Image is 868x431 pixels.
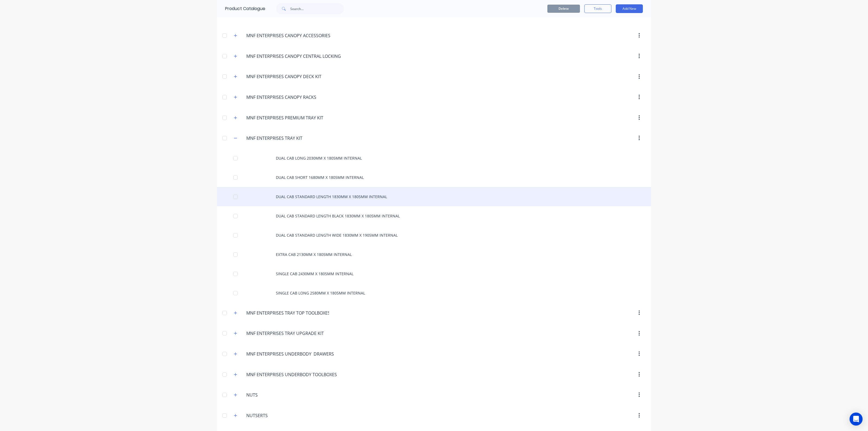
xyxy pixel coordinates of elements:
[217,168,651,187] div: DUAL CAB SHORT 1680MM X 1805MM INTERNAL
[246,73,322,80] input: Enter category name
[616,4,643,13] button: Add New
[217,148,651,168] div: DUAL CAB LONG 2030MM X 1805MM INTERNAL
[246,32,331,39] input: Enter category name
[217,245,651,264] div: EXTRA CAB 2130MM X 1805MM INTERNAL
[246,392,311,398] input: Enter category name
[246,330,324,337] input: Enter category name
[217,187,651,206] div: DUAL CAB STANDARD LENGTH 1830MM X 1805MM INTERNAL
[246,135,311,141] input: Enter category name
[246,94,317,100] input: Enter category name
[246,53,341,59] input: Enter category name
[246,351,334,357] input: Enter category name
[217,283,651,303] div: SINGLE CAB LONG 2580MM X 1805MM INTERNAL
[290,3,344,14] input: Search...
[246,310,329,316] input: Enter category name
[246,115,323,121] input: Enter category name
[246,412,311,419] input: Enter category name
[584,4,611,13] button: Tools
[217,226,651,245] div: DUAL CAB STANDARD LENGTH WIDE 1830MM X 1905MM INTERNAL
[217,206,651,226] div: DUAL CAB STANDARD LENGTH BLACK 1830MM X 1805MM INTERNAL
[547,5,580,13] button: Delete
[850,413,863,426] div: Open Intercom Messenger
[246,371,337,378] input: Enter category name
[217,264,651,283] div: SINGLE CAB 2430MM X 1805MM INTERNAL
